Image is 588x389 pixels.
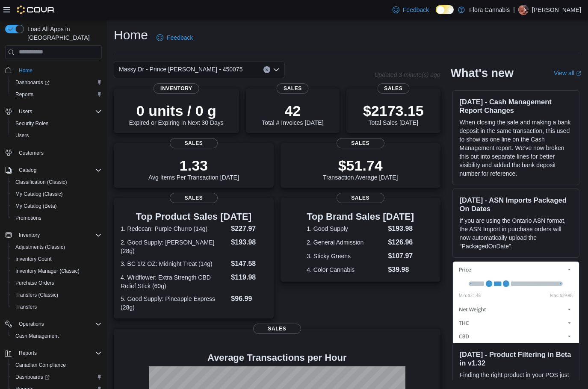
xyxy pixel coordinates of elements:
span: Purchase Orders [15,280,54,286]
dd: $119.98 [231,272,266,283]
button: Users [9,130,105,141]
a: Inventory Manager (Classic) [12,266,83,276]
dt: 5. Good Supply: Pineapple Express (28g) [121,295,228,312]
span: My Catalog (Beta) [15,203,57,209]
button: Open list of options [273,66,280,73]
img: Cova [17,6,55,14]
button: Reports [9,88,105,100]
a: Transfers [12,302,40,312]
span: Reports [15,348,102,358]
dt: 1. Redecan: Purple Churro (14g) [121,224,228,233]
h3: [DATE] - Cash Management Report Changes [460,97,572,115]
div: Total Sales [DATE] [363,102,424,126]
span: Dashboards [15,374,50,380]
button: Inventory Count [9,253,105,265]
span: Transfers (Classic) [12,290,102,300]
span: Inventory [15,230,102,240]
h3: [DATE] - Product Filtering in Beta in v1.32 [460,350,572,367]
span: My Catalog (Beta) [12,201,102,211]
button: Operations [2,318,105,330]
dt: 2. Good Supply: [PERSON_NAME] (28g) [121,238,228,255]
a: Feedback [153,29,196,46]
div: Total # Invoices [DATE] [262,102,323,126]
dt: 4. Wildflower: Extra Strength CBD Relief Stick (60g) [121,273,228,290]
a: Promotions [12,213,45,223]
span: Adjustments (Classic) [15,244,65,250]
button: Reports [15,348,40,358]
span: Users [12,130,102,141]
button: Purchase Orders [9,277,105,289]
p: 0 units / 0 g [129,102,224,119]
p: [PERSON_NAME] [532,5,581,15]
div: Claire Godbout [518,5,529,15]
a: Classification (Classic) [12,177,71,187]
span: Security Roles [15,120,48,127]
dt: 3. Sticky Greens [307,252,384,260]
button: Canadian Compliance [9,359,105,371]
span: Inventory Manager (Classic) [15,268,80,274]
button: Clear input [263,66,270,73]
span: Users [19,108,32,115]
p: 1.33 [148,157,239,174]
span: Reports [12,89,102,100]
span: Transfers [12,302,102,312]
button: Customers [2,147,105,159]
dd: $193.98 [231,237,266,248]
p: | [513,5,515,15]
span: My Catalog (Classic) [15,191,63,197]
dt: 4. Color Cannabis [307,265,384,274]
span: Operations [15,319,102,329]
button: Operations [15,319,47,329]
span: Inventory [19,232,40,239]
span: Customers [15,147,102,158]
p: $51.74 [323,157,398,174]
span: Inventory Count [12,254,102,264]
button: Inventory Manager (Classic) [9,265,105,277]
span: Users [15,106,102,117]
button: Transfers [9,301,105,313]
span: Sales [337,193,384,203]
dd: $107.97 [388,251,414,261]
button: Adjustments (Classic) [9,241,105,253]
div: Avg Items Per Transaction [DATE] [148,157,239,181]
a: Security Roles [12,118,52,129]
a: Inventory Count [12,254,55,264]
span: Sales [377,83,409,94]
h3: [DATE] - ASN Imports Packaged On Dates [460,196,572,213]
span: Cash Management [15,333,59,339]
button: Transfers (Classic) [9,289,105,301]
span: Canadian Compliance [12,360,102,370]
p: 42 [262,102,323,119]
span: Operations [19,321,44,327]
h4: Average Transactions per Hour [121,353,434,363]
button: Security Roles [9,118,105,130]
button: Inventory [2,229,105,241]
a: Purchase Orders [12,278,58,288]
a: Reports [12,89,37,100]
p: If you are using the Ontario ASN format, the ASN Import in purchase orders will now automatically... [460,216,572,250]
a: My Catalog (Classic) [12,189,66,199]
button: Cash Management [9,330,105,342]
button: Inventory [15,230,43,240]
span: Catalog [19,167,36,174]
button: Catalog [15,165,40,175]
h3: Top Brand Sales [DATE] [307,212,414,222]
span: Home [15,65,102,76]
p: Flora Cannabis [469,5,510,15]
button: Reports [2,347,105,359]
dt: 2. General Admission [307,238,384,247]
h3: Top Product Sales [DATE] [121,212,267,222]
a: Dashboards [12,372,53,382]
span: Sales [253,324,301,334]
span: Dashboards [12,372,102,382]
button: Classification (Classic) [9,176,105,188]
p: When closing the safe and making a bank deposit in the same transaction, this used to show as one... [460,118,572,178]
span: My Catalog (Classic) [12,189,102,199]
div: Transaction Average [DATE] [323,157,398,181]
h1: Home [114,27,148,44]
span: Dashboards [15,79,50,86]
span: Transfers (Classic) [15,292,58,298]
span: Promotions [12,213,102,223]
span: Catalog [15,165,102,175]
